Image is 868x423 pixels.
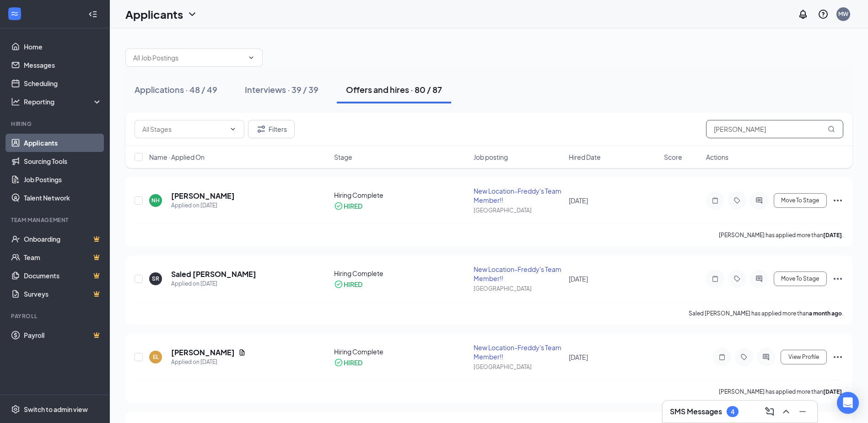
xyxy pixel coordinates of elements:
span: Stage [334,152,352,162]
b: a month ago [809,310,842,317]
svg: Analysis [11,97,20,106]
input: All Stages [142,124,226,134]
div: HIRED [344,201,362,211]
svg: CheckmarkCircle [334,358,343,367]
p: [PERSON_NAME] has applied more than . [719,388,843,396]
svg: Document [238,349,246,356]
h5: Saled [PERSON_NAME] [171,269,256,279]
a: DocumentsCrown [24,266,102,285]
input: Search in offers and hires [706,120,843,138]
a: Applicants [24,134,102,152]
div: Reporting [24,97,102,106]
svg: ChevronDown [229,125,237,133]
svg: Tag [739,353,749,361]
div: SR [152,275,159,282]
svg: CheckmarkCircle [334,280,343,289]
a: Job Postings [24,170,102,189]
div: New Location-Freddy's Team Member!! [474,343,563,361]
svg: ComposeMessage [764,406,775,417]
svg: ActiveChat [760,353,771,361]
div: [GEOGRAPHIC_DATA] [474,363,563,371]
h3: SMS Messages [670,407,722,417]
a: Talent Network [24,189,102,207]
svg: Notifications [798,9,809,20]
div: HIRED [344,358,362,367]
b: [DATE] [823,388,842,395]
span: Score [664,152,682,162]
div: Switch to admin view [24,405,88,414]
svg: WorkstreamLogo [10,9,19,18]
span: Job posting [474,152,508,162]
svg: Tag [732,197,743,204]
div: Hiring Complete [334,269,469,278]
div: New Location-Freddy's Team Member!! [474,265,563,283]
div: 4 [731,408,734,416]
button: Move To Stage [774,193,827,208]
div: [GEOGRAPHIC_DATA] [474,206,563,214]
svg: Minimize [797,406,808,417]
div: NH [151,196,160,204]
a: Messages [24,56,102,74]
span: [DATE] [569,275,588,283]
h5: [PERSON_NAME] [171,347,235,358]
a: OnboardingCrown [24,230,102,248]
a: Scheduling [24,74,102,92]
span: Actions [706,152,728,162]
svg: Ellipses [832,352,843,363]
svg: Collapse [88,10,97,19]
div: Hiring Complete [334,347,469,356]
svg: ChevronDown [187,9,198,20]
div: Applications · 48 / 49 [135,84,217,95]
div: Interviews · 39 / 39 [245,84,318,95]
div: [GEOGRAPHIC_DATA] [474,285,563,293]
button: Filter Filters [248,120,295,138]
svg: ActiveChat [754,197,765,204]
svg: Settings [11,405,20,414]
svg: ActiveChat [754,275,765,282]
p: [PERSON_NAME] has applied more than . [719,231,843,239]
div: Hiring Complete [334,190,469,200]
svg: Note [710,197,721,204]
svg: ChevronUp [781,406,792,417]
svg: QuestionInfo [818,9,829,20]
svg: CheckmarkCircle [334,201,343,211]
div: Applied on [DATE] [171,358,246,367]
span: Hired Date [569,152,601,162]
svg: MagnifyingGlass [828,125,835,133]
a: Sourcing Tools [24,152,102,170]
div: EL [153,353,159,361]
svg: Note [717,353,728,361]
svg: ChevronDown [248,54,255,61]
div: Payroll [11,312,100,320]
a: SurveysCrown [24,285,102,303]
div: Team Management [11,216,100,224]
div: Hiring [11,120,100,128]
svg: Tag [732,275,743,282]
button: Minimize [795,404,810,419]
b: [DATE] [823,232,842,239]
span: View Profile [788,354,819,360]
button: ComposeMessage [762,404,777,419]
div: MW [838,10,848,18]
svg: Ellipses [832,273,843,284]
h5: [PERSON_NAME] [171,191,235,201]
button: View Profile [781,350,827,364]
div: HIRED [344,280,362,289]
div: Offers and hires · 80 / 87 [346,84,442,95]
div: Applied on [DATE] [171,201,235,210]
span: [DATE] [569,196,588,205]
a: PayrollCrown [24,326,102,344]
a: Home [24,38,102,56]
span: Move To Stage [781,197,819,204]
div: New Location-Freddy's Team Member!! [474,186,563,205]
svg: Filter [256,124,267,135]
h1: Applicants [125,6,183,22]
div: Applied on [DATE] [171,279,256,288]
span: Name · Applied On [149,152,205,162]
svg: Ellipses [832,195,843,206]
button: Move To Stage [774,271,827,286]
button: ChevronUp [779,404,793,419]
svg: Note [710,275,721,282]
a: TeamCrown [24,248,102,266]
input: All Job Postings [133,53,244,63]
